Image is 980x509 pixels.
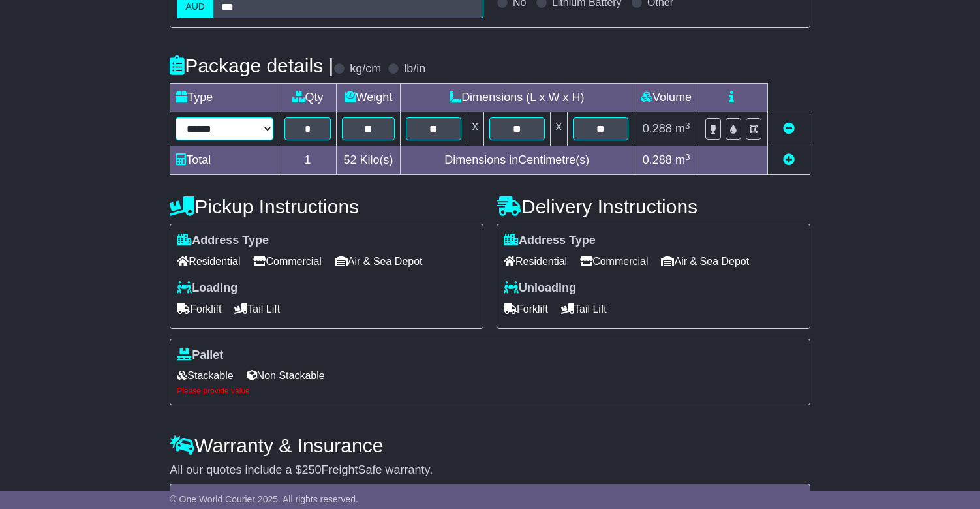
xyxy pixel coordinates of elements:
td: Weight [336,84,400,112]
label: Address Type [177,234,269,248]
h4: Pickup Instructions [170,196,483,217]
span: Residential [177,251,240,271]
td: Dimensions (L x W x H) [400,84,634,112]
label: Unloading [504,281,576,296]
div: Please provide value [177,386,803,395]
a: Add new item [783,153,795,166]
h4: Package details | [170,55,333,76]
td: Volume [634,84,699,112]
td: 1 [279,146,337,175]
sup: 3 [685,152,690,162]
span: 0.288 [643,153,672,166]
td: Type [170,84,279,112]
label: Address Type [504,234,596,248]
span: Forklift [177,299,221,319]
td: Qty [279,84,337,112]
span: Air & Sea Depot [335,251,423,271]
span: Commercial [253,251,321,271]
label: Loading [177,281,237,296]
td: x [467,112,483,146]
span: © One World Courier 2025. All rights reserved. [170,494,358,504]
span: Tail Lift [234,299,280,319]
td: Total [170,146,279,175]
div: All our quotes include a $ FreightSafe warranty. [170,463,810,478]
a: Remove this item [783,122,795,135]
span: m [675,153,690,166]
td: x [550,112,567,146]
span: 250 [301,463,321,476]
td: Kilo(s) [336,146,400,175]
span: Tail Lift [561,299,607,319]
span: Forklift [504,299,548,319]
span: Non Stackable [247,365,325,386]
span: Stackable [177,365,233,386]
span: Air & Sea Depot [661,251,749,271]
label: Pallet [177,348,223,363]
span: 52 [343,153,356,166]
label: kg/cm [350,62,381,76]
span: 0.288 [643,122,672,135]
label: lb/in [404,62,425,76]
td: Dimensions in Centimetre(s) [400,146,634,175]
sup: 3 [685,121,690,131]
span: m [675,122,690,135]
h4: Warranty & Insurance [170,435,810,456]
span: Residential [504,251,567,271]
span: Commercial [580,251,648,271]
h4: Delivery Instructions [497,196,810,217]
